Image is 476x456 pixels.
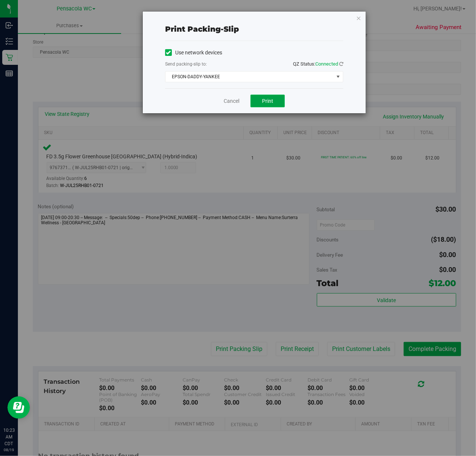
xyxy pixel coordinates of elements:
span: select [334,72,343,82]
iframe: Resource center [7,396,30,419]
span: Print [262,98,273,104]
span: Print packing-slip [165,25,239,34]
span: QZ Status: [293,61,343,67]
span: EPSON-DADDY-YANKEE [166,72,334,82]
a: Cancel [224,97,239,105]
label: Send packing-slip to: [165,61,207,67]
button: Print [250,95,285,107]
label: Use network devices [165,49,222,57]
span: Connected [315,61,338,67]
